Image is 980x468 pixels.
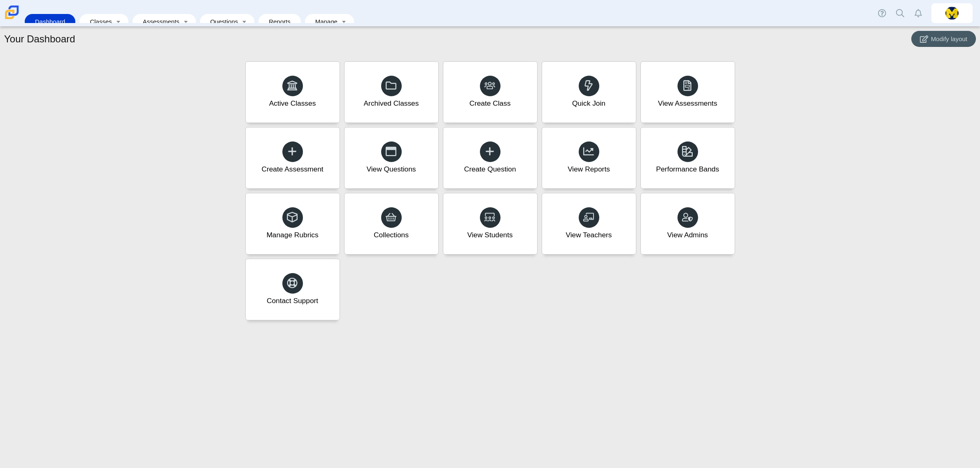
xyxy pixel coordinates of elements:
div: Contact Support [267,296,318,306]
a: View Admins [640,193,735,255]
a: Contact Support [245,259,340,320]
img: Carmen School of Science & Technology [3,4,21,21]
div: View Reports [568,164,610,174]
div: Quick Join [572,98,605,109]
a: View Questions [344,127,439,189]
a: Toggle expanded [180,14,192,29]
div: View Teachers [566,230,612,240]
div: Collections [374,230,409,240]
a: Classes [84,14,112,29]
a: Quick Join [542,61,636,123]
div: Create Assessment [261,164,323,174]
a: Collections [344,193,439,255]
a: kyra.vandebunte.a59nMI [931,3,973,23]
div: View Students [467,230,512,240]
a: Toggle expanded [338,14,350,29]
div: Create Question [464,164,516,174]
div: Performance Bands [656,164,719,174]
a: View Students [443,193,538,255]
img: kyra.vandebunte.a59nMI [945,7,959,20]
a: Performance Bands [640,127,735,189]
div: Active Classes [269,98,316,109]
div: View Admins [667,230,708,240]
div: Archived Classes [364,98,419,109]
a: Alerts [909,4,927,22]
a: Manage [309,14,338,29]
button: Modify layout [911,31,976,47]
a: View Reports [542,127,636,189]
a: Reports [263,14,297,29]
h1: Your Dashboard [4,32,75,46]
a: Dashboard [29,14,71,29]
a: Manage Rubrics [245,193,340,255]
a: Create Class [443,61,538,123]
a: View Assessments [640,61,735,123]
a: Active Classes [245,61,340,123]
a: Create Question [443,127,538,189]
span: Modify layout [931,35,967,42]
div: View Assessments [658,98,717,109]
a: View Teachers [542,193,636,255]
div: Manage Rubrics [266,230,318,240]
a: Create Assessment [245,127,340,189]
a: Carmen School of Science & Technology [3,15,21,22]
a: Toggle expanded [113,14,124,29]
a: Toggle expanded [239,14,250,29]
a: Questions [204,14,239,29]
div: View Questions [366,164,416,174]
a: Assessments [137,14,180,29]
a: Archived Classes [344,61,439,123]
div: Create Class [469,98,510,109]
